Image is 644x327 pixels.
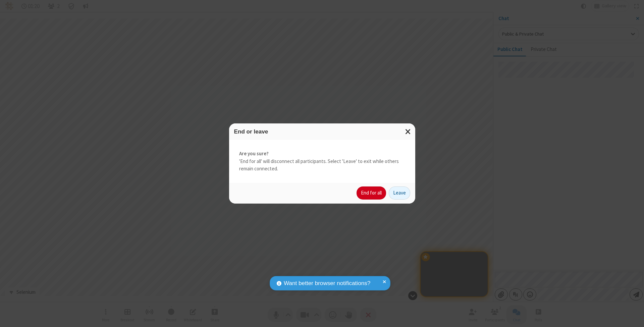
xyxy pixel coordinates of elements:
button: Leave [389,186,410,200]
span: Want better browser notifications? [284,279,370,288]
div: 'End for all' will disconnect all participants. Select 'Leave' to exit while others remain connec... [229,140,415,183]
h3: End or leave [234,128,410,135]
strong: Are you sure? [239,150,405,158]
button: Close modal [401,123,415,140]
button: End for all [357,186,386,200]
